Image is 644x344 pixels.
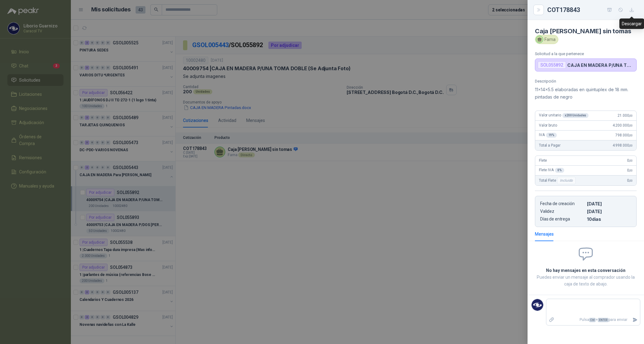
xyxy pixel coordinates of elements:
span: Ctrl [589,318,596,322]
span: 4.998.000 [613,143,633,148]
span: ,00 [629,144,633,147]
div: SOL055892 [538,61,566,69]
img: Company Logo [532,299,543,311]
p: Descripción [535,79,637,83]
span: 798.000 [615,133,633,137]
span: 0 [627,178,633,183]
p: [DATE] [587,209,631,214]
p: CAJA EN MADERA P/UNA TOMA DOBLE (Se Adjunta Foto) [567,63,634,68]
p: Validez [540,209,585,214]
p: 10 dias [587,217,631,222]
span: Valor unitario [539,113,589,118]
p: Fecha de creación [540,201,585,206]
div: COT178843 [547,5,637,15]
span: Total Flete [539,177,577,184]
span: Flete [539,158,547,163]
span: 0 [627,168,633,172]
p: 11x14x5.5 elaboradas en quintuplex de 18 mm. pintadas de negro [535,86,637,101]
span: Flete IVA [539,168,564,173]
span: 21.000 [618,113,633,118]
p: [DATE] [587,201,631,206]
div: Mensajes [535,231,554,237]
h4: Caja [PERSON_NAME] sin tomas [535,27,637,35]
span: Valor bruto [539,123,557,127]
p: Días de entrega [540,217,585,222]
span: ,00 [629,124,633,127]
button: Close [535,6,542,14]
span: Total a Pagar [539,143,560,148]
div: Fama [535,35,558,44]
p: Pulsa + para enviar [557,314,630,325]
label: Adjuntar archivos [546,314,557,325]
div: Incluido [557,177,576,184]
div: 19 % [546,133,557,138]
button: Enviar [630,314,640,325]
span: ,00 [629,134,633,137]
p: Puedes enviar un mensaje al comprador usando la caja de texto de abajo. [535,274,637,287]
span: 0 [627,158,633,163]
p: Solicitud a la que pertenece [535,51,637,56]
span: ,00 [629,159,633,162]
h2: No hay mensajes en esta conversación [535,267,637,274]
span: ,00 [629,114,633,117]
span: IVA [539,133,557,138]
span: ,00 [629,179,633,182]
span: ENTER [598,318,609,322]
div: 0 % [555,168,564,173]
span: ,00 [629,169,633,172]
div: x 200 Unidades [562,113,589,118]
span: 4.200.000 [613,123,633,127]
